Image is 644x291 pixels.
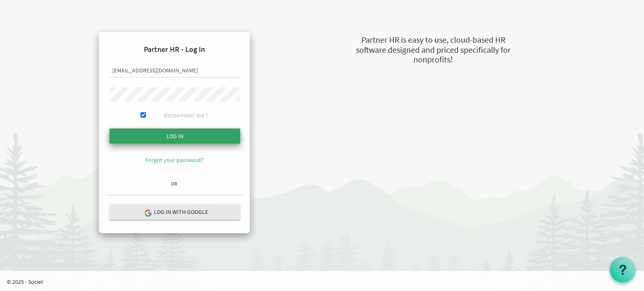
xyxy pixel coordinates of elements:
div: nonprofits! [314,54,553,66]
h6: OR [106,181,243,186]
h4: Partner HR - Log In [106,39,243,60]
input: Email [109,64,240,78]
img: google-logo.png [144,209,151,216]
label: Remember me? [164,111,208,120]
p: © 2025 - Societ [7,278,644,286]
div: software designed and priced specifically for [314,44,553,56]
button: Log in with Google [109,204,240,220]
input: Log in [109,129,240,144]
a: Forgot your password? [145,156,203,164]
div: Partner HR is easy to use, cloud-based HR [314,34,553,46]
